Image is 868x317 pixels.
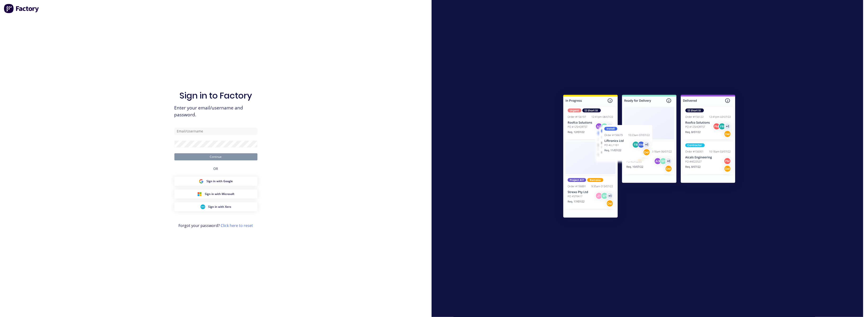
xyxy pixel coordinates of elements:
span: Sign in with Xero [208,205,231,209]
div: OR [214,160,218,177]
span: Forgot your password? [179,223,253,228]
a: Click here to reset [221,223,253,228]
img: Microsoft Sign in [197,192,202,196]
button: Microsoft Sign inSign in with Microsoft [174,190,257,199]
button: Xero Sign inSign in with Xero [174,202,257,211]
span: Sign in with Google [206,179,233,183]
span: Sign in with Microsoft [205,192,234,196]
button: Google Sign inSign in with Google [174,177,257,186]
input: Email/Username [174,128,257,135]
button: Continue [174,153,257,160]
img: Xero Sign in [201,204,205,209]
img: Factory [4,4,39,13]
h1: Sign in to Factory [180,91,252,101]
span: Enter your email/username and password. [174,104,257,118]
img: Sign in [553,85,746,229]
img: Google Sign in [199,179,204,184]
